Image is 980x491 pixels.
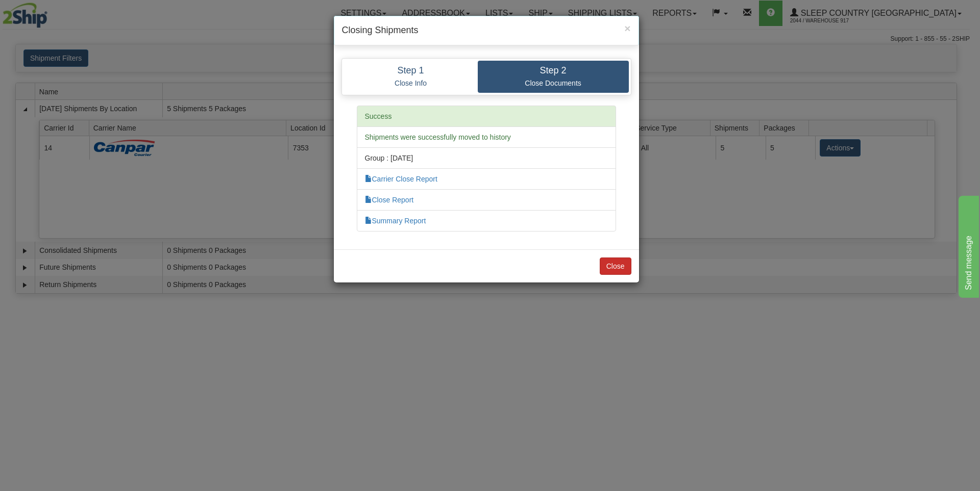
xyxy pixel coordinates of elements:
[365,196,414,204] a: Close Report
[485,66,621,76] h4: Step 2
[352,79,470,88] p: Close Info
[624,22,630,34] span: ×
[485,79,621,88] p: Close Documents
[342,24,631,37] h4: Closing Shipments
[357,106,616,127] li: Success
[8,6,94,18] div: Send message
[478,61,629,93] a: Step 2 Close Documents
[352,66,470,76] h4: Step 1
[365,217,426,225] a: Summary Report
[357,147,616,169] li: Group : [DATE]
[344,61,478,93] a: Step 1 Close Info
[365,175,437,183] a: Carrier Close Report
[957,193,979,297] iframe: chat widget
[600,257,631,275] button: Close
[624,23,630,34] button: Close
[357,126,616,148] li: Shipments were successfully moved to history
